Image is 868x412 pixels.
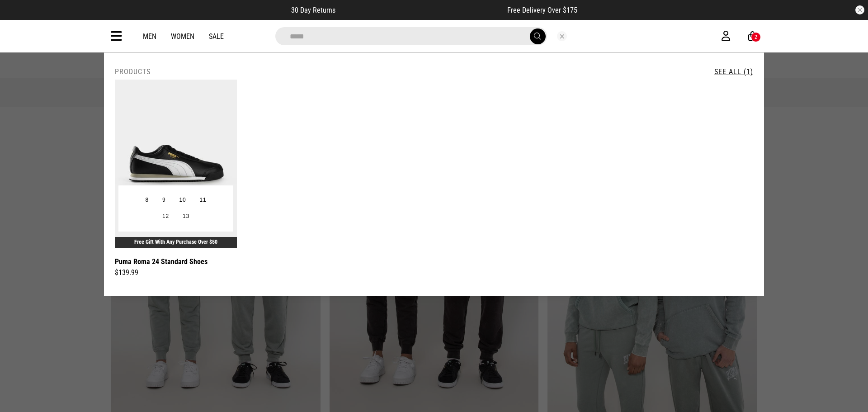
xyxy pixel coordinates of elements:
img: Puma Roma 24 Standard Shoes in Multi [115,80,237,248]
a: Men [143,32,156,41]
a: Puma Roma 24 Standard Shoes [115,256,208,267]
button: Close search [557,31,567,41]
span: 30 Day Returns [291,6,335,14]
button: 9 [156,192,172,208]
button: 13 [176,208,196,225]
a: 2 [748,32,757,41]
button: 12 [156,208,176,225]
div: $139.99 [115,267,237,278]
a: Sale [209,32,224,41]
span: Free Delivery Over $175 [507,6,577,14]
button: 8 [139,192,156,208]
iframe: Customer reviews powered by Trustpilot [354,5,489,14]
a: Free Gift With Any Purchase Over $50 [134,239,217,245]
button: Open LiveChat chat widget [7,4,34,31]
h2: Products [115,67,151,76]
button: 10 [173,192,193,208]
a: See All (1) [714,67,753,76]
div: 2 [755,34,757,40]
button: 11 [193,192,213,208]
a: Women [171,32,194,41]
